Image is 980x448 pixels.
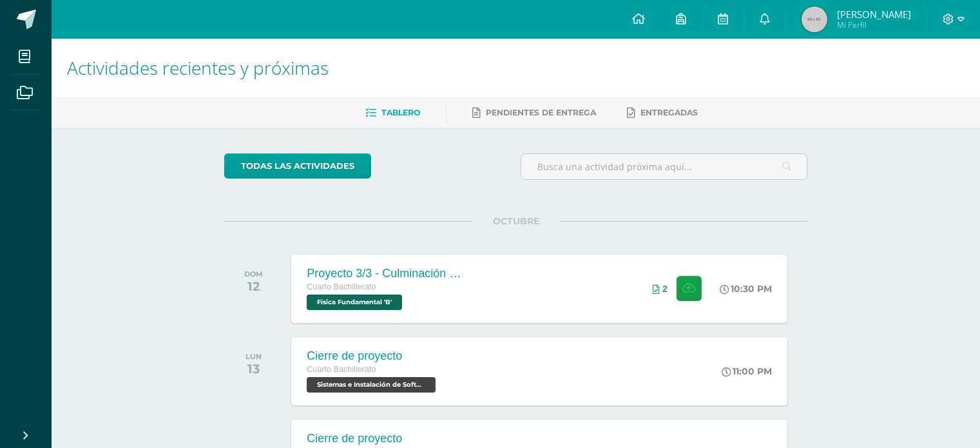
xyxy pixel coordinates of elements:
span: 2 [662,284,668,294]
div: Proyecto 3/3 - Culminación y Presentación [307,267,461,280]
input: Busca una actividad próxima aquí... [521,154,807,179]
span: Pendientes de entrega [486,108,596,117]
span: Física Fundamental 'B' [307,295,402,310]
span: Sistemas e Instalación de Software 'B' [307,377,436,393]
span: OCTUBRE [472,215,560,227]
span: Tablero [381,108,420,117]
span: Actividades recientes y próximas [67,55,329,80]
div: Cierre de proyecto [307,432,402,445]
span: Mi Perfil [837,19,911,30]
span: Cuarto Bachillerato [307,282,376,291]
div: LUN [245,352,262,361]
div: 13 [245,361,262,376]
div: 11:00 PM [722,365,772,377]
a: Pendientes de entrega [472,102,596,123]
img: 45x45 [802,6,827,32]
span: [PERSON_NAME] [837,8,911,21]
a: todas las Actividades [224,153,371,179]
div: Archivos entregados [653,284,668,294]
div: 12 [244,278,263,294]
div: Cierre de proyecto [307,349,439,363]
div: 10:30 PM [720,283,772,295]
div: DOM [244,269,263,278]
span: Entregadas [640,108,698,117]
span: Cuarto Bachillerato [307,365,376,374]
a: Tablero [365,102,420,123]
a: Entregadas [627,102,698,123]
